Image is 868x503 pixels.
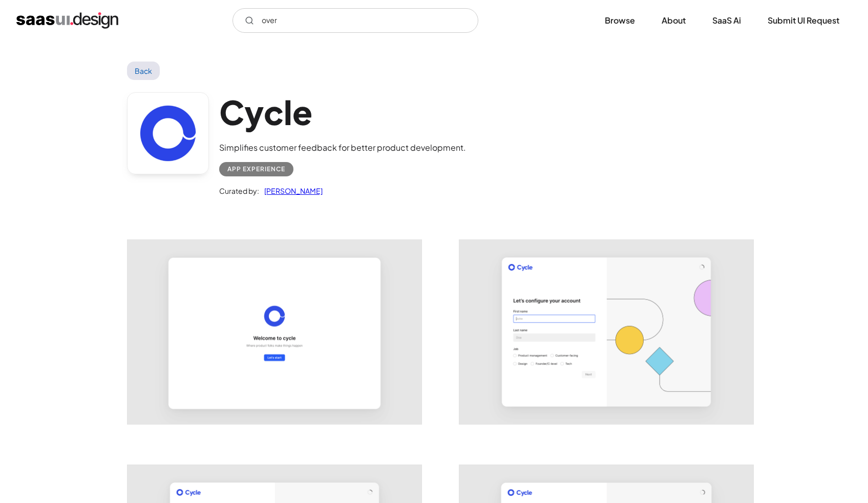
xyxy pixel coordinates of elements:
[232,8,478,33] input: Search UI designs you're looking for...
[127,62,160,80] a: Back
[16,12,118,29] a: home
[219,92,466,132] h1: Cycle
[700,9,753,32] a: SaaS Ai
[259,185,323,197] a: [PERSON_NAME]
[219,185,259,197] div: Curated by:
[128,240,421,424] a: open lightbox
[592,9,647,32] a: Browse
[128,240,421,424] img: 641986e1504ff51eaad84d49_Cycle%20Welcome%20Screen.png
[459,240,753,424] a: open lightbox
[755,9,852,32] a: Submit UI Request
[232,8,478,33] form: Email Form
[219,142,466,154] div: Simplifies customer feedback for better product development.
[649,9,698,32] a: About
[227,163,285,175] div: App Experience
[459,240,753,424] img: 641986feeb070a7dfc292507_Cycle%20Account%20Configuration%20Screen.png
